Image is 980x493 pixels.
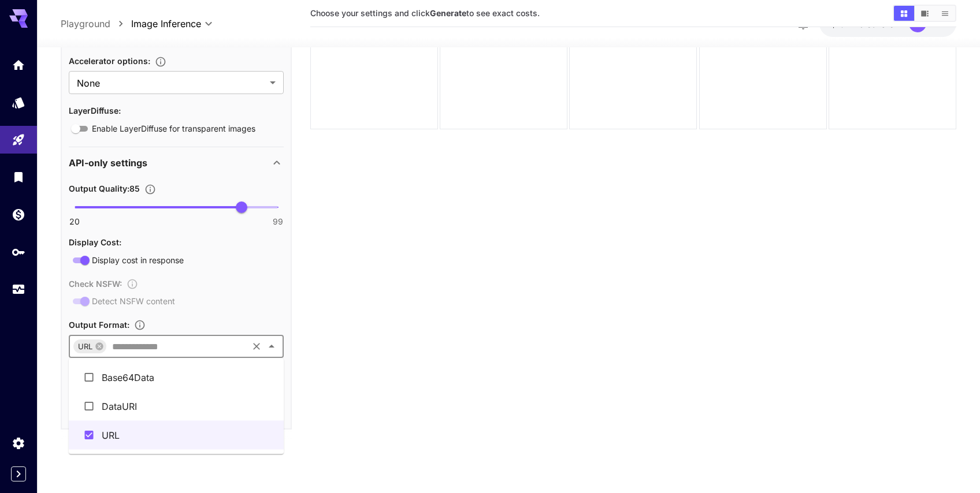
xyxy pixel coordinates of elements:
[140,184,161,195] button: Sets the compression quality of the output image. Higher values preserve more quality but increas...
[92,122,255,135] span: Enable LayerDiffuse for transparent images
[430,8,466,18] b: Generate
[12,58,25,72] div: Home
[915,6,935,21] button: Show media in video view
[129,319,150,331] button: Specifies how the image is returned based on your use case: base64Data for embedding in code, dat...
[11,466,26,481] button: Expand sidebar
[61,17,110,31] a: Playground
[12,207,25,222] div: Wallet
[61,17,131,31] nav: breadcrumb
[69,277,284,308] div: Flags content that may be NSFW. On by default with moderation in the Playground, and can be disab...
[69,320,129,330] span: Output Format :
[69,421,284,450] li: URL
[69,156,147,170] p: API-only settings
[69,184,140,193] span: Output Quality : 85
[894,6,914,21] button: Show media in grid view
[69,216,80,227] span: 20
[69,237,121,247] span: Display Cost :
[263,338,280,354] button: Close
[69,392,284,421] li: DataURI
[77,76,265,90] span: None
[12,245,25,259] div: API Keys
[12,282,25,297] div: Usage
[310,8,540,18] span: Choose your settings and click to see exact costs.
[69,363,284,392] li: Base64Data
[73,340,97,353] span: URL
[69,56,150,66] span: Accelerator options :
[131,17,201,31] span: Image Inference
[73,339,106,353] div: URL
[248,338,265,354] button: Clear
[69,106,121,116] span: LayerDiffuse :
[831,19,859,29] span: $13.47
[893,5,956,22] div: Show media in grid viewShow media in video viewShow media in list view
[12,436,25,450] div: Settings
[935,6,955,21] button: Show media in list view
[12,133,25,147] div: Playground
[12,170,25,184] div: Library
[859,19,900,29] span: credits left
[12,95,25,110] div: Models
[69,149,284,177] div: API-only settings
[92,254,184,266] span: Display cost in response
[273,216,283,227] span: 99
[150,56,171,68] button: Advanced caching mechanisms to significantly speed up image generation by reducing redundant comp...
